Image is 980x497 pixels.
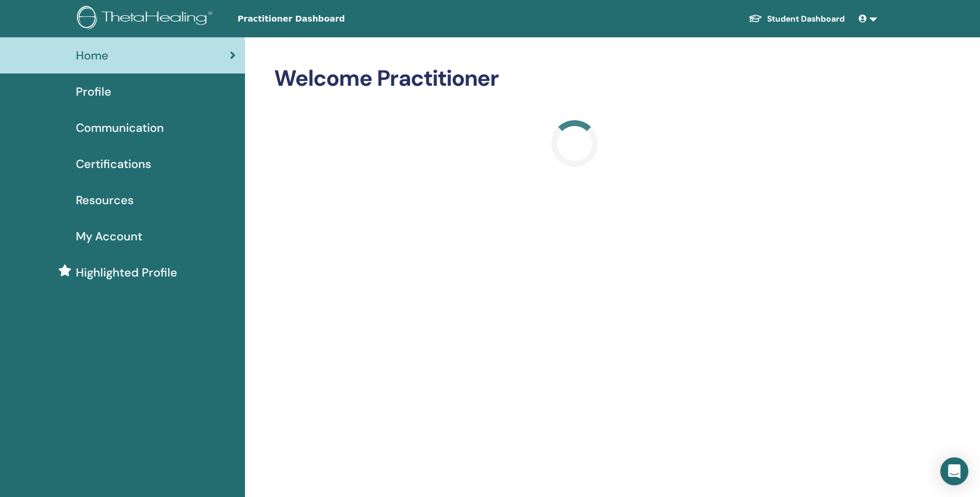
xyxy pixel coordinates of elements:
span: Practitioner Dashboard [237,13,412,25]
span: Certifications [76,155,151,173]
div: Open Intercom Messenger [940,457,968,485]
span: Highlighted Profile [76,264,177,281]
img: logo.png [77,6,216,32]
h2: Welcome Practitioner [274,65,875,92]
img: graduation-cap-white.svg [748,13,762,23]
span: Communication [76,119,164,136]
a: Student Dashboard [739,8,854,30]
span: Home [76,47,108,64]
span: My Account [76,228,142,245]
span: Profile [76,83,111,100]
span: Resources [76,191,134,209]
